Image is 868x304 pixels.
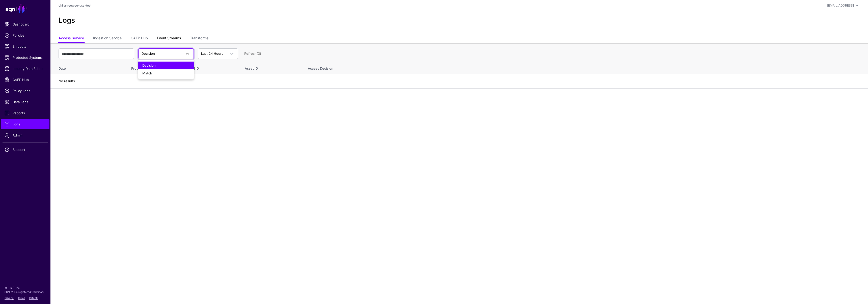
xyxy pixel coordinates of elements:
span: Reports [5,110,46,116]
a: Patents [29,296,38,299]
span: Decision [142,63,156,67]
th: Asset ID [240,61,303,74]
a: Transforms [190,34,208,43]
a: Identity Data Fabric [1,64,49,74]
a: Terms [18,296,25,299]
span: Support [5,147,46,152]
h2: Logs [59,16,860,25]
a: SGNL [3,3,47,14]
a: Event Streams [157,34,181,43]
th: Principal ID [177,61,240,74]
a: Protected Systems [1,52,49,63]
span: Snippets [5,44,46,49]
span: Logs [5,122,46,127]
span: Policy Lens [5,88,46,93]
a: Logs [1,119,49,129]
span: Protected Systems [5,55,46,60]
a: Policy Lens [1,86,49,96]
span: Match [142,71,152,75]
a: Dashboard [1,19,49,29]
span: Policies [5,33,46,38]
span: Decision [142,51,155,56]
a: Reports [1,108,49,118]
a: Data Lens [1,97,49,107]
a: Ingestion Service [93,34,122,43]
span: CAEP Hub [5,77,46,82]
th: Protected System [126,61,177,74]
button: Match [138,69,194,77]
th: Access Decision [303,61,868,74]
a: CAEP Hub [1,75,49,85]
a: CAEP Hub [131,34,148,43]
a: Access Service [59,34,84,43]
span: Identity Data Fabric [5,66,46,71]
button: Decision [138,62,194,70]
span: Admin [5,133,46,138]
td: No results [50,74,868,89]
a: Policies [1,30,49,40]
a: Privacy [5,296,14,299]
th: Date [50,61,126,74]
span: Last 24 Hours [201,51,223,56]
span: Data Lens [5,99,46,104]
a: Refresh (3) [244,51,261,56]
span: Dashboard [5,22,46,27]
a: Admin [1,130,49,140]
div: [EMAIL_ADDRESS] [827,3,854,8]
a: Snippets [1,41,49,51]
p: © [URL], Inc [5,286,46,290]
p: SGNL® is a registered trademark [5,290,46,294]
a: chiranjeewee-gsz-test [59,4,91,7]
